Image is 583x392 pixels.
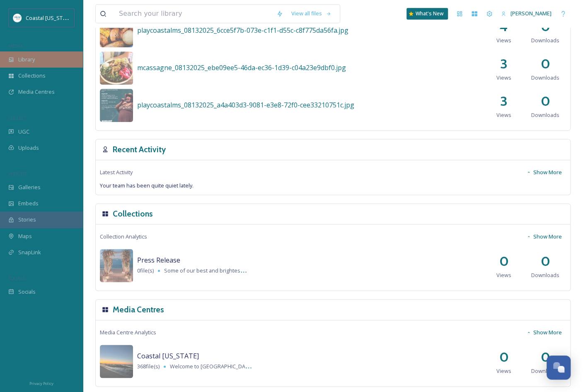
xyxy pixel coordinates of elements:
h2: 0 [541,54,550,74]
span: Views [496,37,511,44]
img: c835f85c-91e7-419d-a047-01acc36073fe.jpg [100,345,133,378]
button: Show More [522,324,566,341]
span: Coastal [US_STATE] [26,14,73,22]
span: MEDIA [8,43,23,49]
a: What's New [406,8,448,19]
img: 8a39cd0b-d632-4d26-9864-c76157b0a409.jpg [100,89,133,122]
h2: 3 [500,91,508,111]
span: Downloads [531,37,559,44]
h2: 0 [499,251,509,271]
span: Downloads [531,74,559,82]
span: Collections [18,72,46,80]
span: Stories [18,216,36,224]
span: 368 file(s) [137,363,160,370]
h2: 0 [541,347,550,367]
span: Latest Activity [100,168,133,176]
button: Open Chat [547,355,571,380]
a: [PERSON_NAME] [497,5,556,22]
span: UGC [18,128,29,136]
span: Media Centres [18,88,55,96]
span: WIDGETS [8,170,27,177]
span: Privacy Policy [29,381,53,386]
span: Press Release [137,256,180,265]
h3: Recent Activity [113,144,166,156]
span: Your team has been quite quiet lately. [100,182,194,189]
span: SnapLink [18,248,41,256]
h2: 0 [541,251,550,271]
span: Media Centre Analytics [100,329,156,336]
input: Search your library [115,5,272,23]
span: Welcome to [GEOGRAPHIC_DATA][US_STATE] . Here are some of our best images and videos. [170,362,400,370]
span: Downloads [531,111,559,119]
button: Show More [522,229,566,245]
span: Coastal [US_STATE] [137,351,199,360]
span: Maps [18,232,32,240]
span: COLLECT [8,115,26,121]
h3: Media Centres [113,304,164,316]
h2: 0 [541,91,550,111]
span: 0 file(s) [137,267,154,275]
button: Show More [522,164,566,180]
h2: 0 [499,347,509,367]
span: SOCIALS [8,275,25,281]
span: Downloads [531,367,559,375]
span: Views [496,74,511,82]
span: Uploads [18,144,39,152]
a: View all files [287,5,336,22]
span: Collection Analytics [100,233,147,241]
span: Socials [18,288,36,296]
span: Downloads [531,271,559,279]
span: mcassagne_08132025_ebe09ee5-46da-ec36-1d39-c04a23e9dbf0.jpg [137,63,346,72]
img: e2a4ed6f-d6e7-4646-ac69-8024b42c4d7b.jpg [100,249,133,282]
img: download%20%281%29.jpeg [13,14,22,22]
span: playcoastalms_08132025_6cce5f7b-073e-c1f1-d55c-c8f775da56fa.jpg [137,26,348,35]
img: ca2f21df-a9e8-420d-9519-51bfe80be762.jpg [100,14,133,47]
span: Views [496,271,511,279]
span: playcoastalms_08132025_a4a403d3-9081-e3e8-72f0-cee33210751c.jpg [137,100,354,110]
span: Galleries [18,183,41,191]
span: Library [18,56,35,63]
span: Some of our best and brightest images from the team at [GEOGRAPHIC_DATA][US_STATE] [164,266,385,274]
h3: Collections [113,208,153,220]
span: Views [496,111,511,119]
h2: 3 [500,54,508,74]
a: Privacy Policy [29,378,53,388]
span: [PERSON_NAME] [510,10,552,17]
img: 697c6ff3-df4a-4832-a778-e98176e7d953.jpg [100,51,133,85]
span: Embeds [18,200,39,207]
span: Views [496,367,511,375]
